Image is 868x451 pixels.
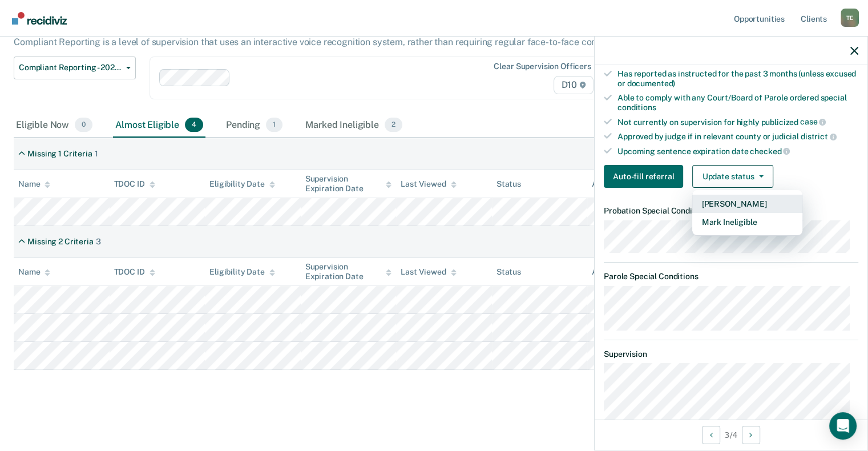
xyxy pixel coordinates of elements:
[692,213,802,231] button: Mark Ineligible
[604,349,858,359] dt: Supervision
[18,179,50,189] div: Name
[617,69,858,88] div: Has reported as instructed for the past 3 months (unless excused or
[209,179,275,189] div: Eligibility Date
[742,426,760,444] button: Next Opportunity
[224,113,285,138] div: Pending
[592,179,645,189] div: Assigned to
[841,9,859,27] button: Profile dropdown button
[604,206,858,216] dt: Probation Special Conditions
[604,272,858,281] dt: Parole Special Conditions
[841,9,859,27] div: T E
[96,237,101,247] div: 3
[801,132,837,141] span: district
[592,267,645,277] div: Assigned to
[494,62,591,71] div: Clear supervision officers
[617,131,858,142] div: Approved by judge if in relevant county or judicial
[12,12,67,25] img: Recidiviz
[617,117,858,127] div: Not currently on supervision for highly publicized
[617,103,656,112] span: conditions
[303,113,405,138] div: Marked Ineligible
[496,179,521,189] div: Status
[19,63,122,73] span: Compliant Reporting - 2025 Policy
[27,237,93,247] div: Missing 2 Criteria
[692,165,773,188] button: Update status
[617,146,858,156] div: Upcoming sentence expiration date
[692,195,802,213] button: [PERSON_NAME]
[800,117,826,126] span: case
[114,179,155,189] div: TDOC ID
[829,412,857,440] div: Open Intercom Messenger
[114,267,155,277] div: TDOC ID
[496,267,521,277] div: Status
[18,267,50,277] div: Name
[27,149,92,159] div: Missing 1 Criteria
[401,179,456,189] div: Last Viewed
[113,113,205,138] div: Almost Eligible
[95,149,98,159] div: 1
[75,118,92,132] span: 0
[385,118,402,132] span: 2
[305,262,392,281] div: Supervision Expiration Date
[209,267,275,277] div: Eligibility Date
[305,174,392,194] div: Supervision Expiration Date
[401,267,456,277] div: Last Viewed
[185,118,203,132] span: 4
[702,426,720,444] button: Previous Opportunity
[627,79,675,88] span: documented)
[595,420,867,450] div: 3 / 4
[554,76,593,94] span: D10
[604,165,683,188] button: Auto-fill referral
[14,37,620,47] p: Compliant Reporting is a level of supervision that uses an interactive voice recognition system, ...
[604,165,688,188] a: Navigate to form link
[266,118,282,132] span: 1
[617,93,858,112] div: Able to comply with any Court/Board of Parole ordered special
[750,147,790,156] span: checked
[14,113,95,138] div: Eligible Now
